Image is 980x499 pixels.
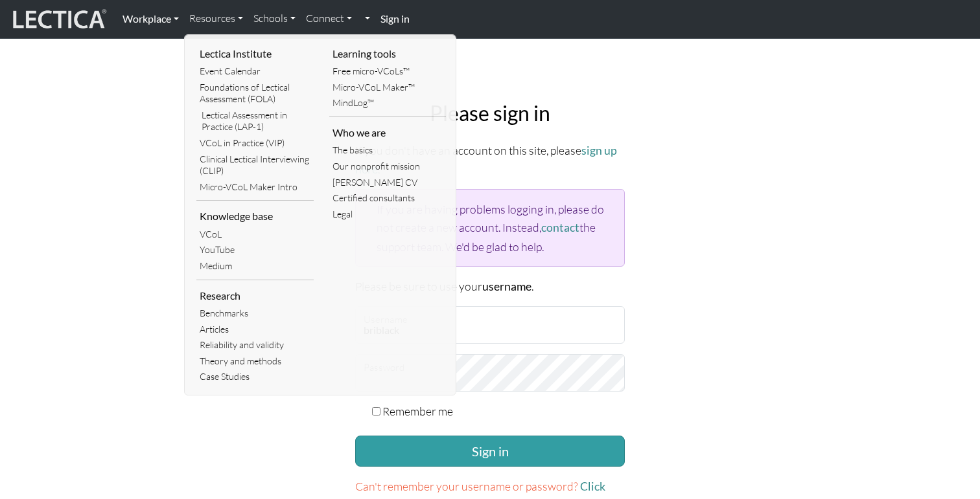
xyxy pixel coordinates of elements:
[196,43,314,64] li: Lectica Institute
[329,190,447,206] a: Certified consultants
[329,159,447,175] a: Our nonprofit mission
[329,206,447,223] a: Legal
[329,122,447,143] li: Who we are
[196,179,314,195] a: Micro-VCoL Maker Intro
[329,43,447,64] li: Learning tools
[196,337,314,353] a: Reliability and validity
[196,322,314,338] a: Articles
[248,5,301,32] a: Schools
[355,306,625,344] input: Username
[355,436,625,467] button: Sign in
[196,305,314,322] a: Benchmarks
[541,221,579,234] a: contact
[482,280,531,293] strong: username
[196,80,314,107] a: Foundations of Lectical Assessment (FOLA)
[196,242,314,258] a: YouTube
[382,402,453,420] label: Remember me
[329,175,447,191] a: [PERSON_NAME] CV
[355,277,625,296] p: Please be sure to use your .
[355,479,578,493] span: Can't remember your username or password?
[196,227,314,243] a: VCoL
[10,7,107,32] img: lecticalive
[329,63,447,80] a: Free micro-VCoLs™
[117,5,184,32] a: Workplace
[329,80,447,96] a: Micro-VCoL Maker™
[355,141,625,179] p: If you don't have an account on this site, please .
[196,353,314,370] a: Theory and methods
[301,5,357,32] a: Connect
[196,258,314,274] a: Medium
[196,135,314,151] a: VCoL in Practice (VIP)
[380,12,410,25] strong: Sign in
[355,189,625,266] div: If you are having problems logging in, please do not create a new account. Instead, the support t...
[196,63,314,80] a: Event Calendar
[196,285,314,306] li: Research
[184,5,248,32] a: Resources
[196,369,314,385] a: Case Studies
[196,151,314,179] a: Clinical Lectical Interviewing (CLIP)
[375,5,415,33] a: Sign in
[196,107,314,135] a: Lectical Assessment in Practice (LAP-1)
[355,101,625,126] h2: Please sign in
[329,142,447,159] a: The basics
[196,206,314,227] li: Knowledge base
[329,95,447,111] a: MindLog™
